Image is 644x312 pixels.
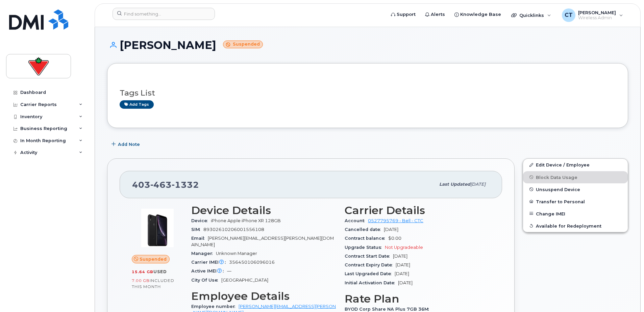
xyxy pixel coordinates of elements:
span: Suspended [140,256,167,262]
span: used [153,269,167,274]
button: Unsuspend Device [523,183,628,196]
span: [DATE] [398,280,413,285]
button: Transfer to Personal [523,196,628,208]
span: [DATE] [384,227,398,232]
span: [DATE] [395,271,409,276]
span: Device [191,218,211,223]
img: image20231002-3703462-1qb80zy.jpeg [137,208,178,248]
span: iPhone Apple iPhone XR 128GB [211,218,281,223]
span: Add Note [118,141,140,148]
span: [DATE] [396,262,410,267]
span: Unsuspend Device [536,187,580,192]
button: Add Note [107,138,146,150]
span: Unknown Manager [216,251,257,256]
span: — [227,268,231,274]
span: Contract balance [345,236,388,241]
span: 356450106096016 [229,260,275,265]
span: SIM [191,227,203,232]
span: $0.00 [388,236,401,241]
span: Manager [191,251,216,256]
button: Available for Redeployment [523,220,628,232]
span: Contract Expiry Date [345,262,396,267]
span: Upgrade Status [345,245,385,250]
h1: [PERSON_NAME] [107,39,628,51]
span: Cancelled date [345,227,384,232]
h3: Employee Details [191,290,337,302]
span: 463 [150,180,172,190]
span: City Of Use [191,278,221,283]
h3: Rate Plan [345,293,490,305]
span: [DATE] [470,182,486,187]
a: Add tags [120,100,154,109]
h3: Carrier Details [345,204,490,216]
span: 403 [132,180,199,190]
span: Not Upgradeable [385,245,423,250]
button: Change IMEI [523,208,628,220]
span: Email [191,236,208,241]
span: [GEOGRAPHIC_DATA] [221,278,268,283]
span: 1332 [172,180,199,190]
a: Edit Device / Employee [523,159,628,171]
span: Available for Redeployment [536,223,601,228]
a: 0527795769 - Bell - CTC [368,218,423,223]
span: included this month [132,278,174,289]
span: [DATE] [393,254,407,259]
span: 15.64 GB [132,269,153,274]
span: Contract Start Date [345,254,393,259]
span: Employee number [191,304,239,309]
span: 7.00 GB [132,278,150,283]
span: 89302610206001556108 [203,227,264,232]
span: Carrier IMEI [191,260,229,265]
h3: Device Details [191,204,337,216]
h3: Tags List [120,89,616,97]
span: Initial Activation Date [345,280,398,285]
span: BYOD Corp Share NA Plus 7GB 36M [345,307,432,312]
small: Suspended [223,41,263,48]
span: Active IMEI [191,268,227,274]
button: Block Data Usage [523,171,628,183]
span: [PERSON_NAME][EMAIL_ADDRESS][PERSON_NAME][DOMAIN_NAME] [191,236,334,247]
span: Last Upgraded Date [345,271,395,276]
span: Last updated [439,182,470,187]
span: Account [345,218,368,223]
